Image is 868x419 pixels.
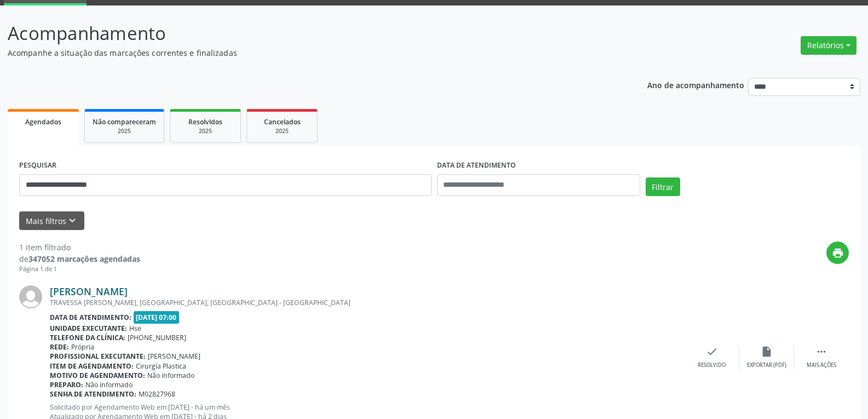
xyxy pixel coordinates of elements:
[50,324,127,333] b: Unidade executante:
[19,157,56,174] label: PESQUISAR
[85,380,133,389] span: Não informado
[19,211,84,231] button: Mais filtroskeyboard_arrow_down
[8,20,605,47] p: Acompanhamento
[50,361,134,371] b: Item de agendamento:
[698,361,726,369] div: Resolvido
[747,361,786,369] div: Exportar (PDF)
[188,117,222,127] span: Resolvidos
[129,324,141,333] span: Hse
[801,36,856,55] button: Relatórios
[761,346,773,358] i: insert_drive_file
[19,253,140,265] div: de
[647,78,744,91] p: Ano de acompanhamento
[19,285,42,308] img: img
[50,333,125,342] b: Telefone da clínica:
[815,346,827,358] i: 
[646,177,680,196] button: Filtrar
[437,157,516,174] label: DATA DE ATENDIMENTO
[50,371,145,380] b: Motivo de agendamento:
[706,346,718,358] i: check
[66,215,78,227] i: keyboard_arrow_down
[255,127,309,135] div: 2025
[50,298,685,307] div: TRAVESSA [PERSON_NAME], [GEOGRAPHIC_DATA], [GEOGRAPHIC_DATA] - [GEOGRAPHIC_DATA]
[50,380,83,389] b: Preparo:
[28,254,140,264] strong: 347052 marcações agendadas
[50,285,128,297] a: [PERSON_NAME]
[19,242,140,253] div: 1 item filtrado
[8,47,605,59] p: Acompanhe a situação das marcações correntes e finalizadas
[148,352,200,361] span: [PERSON_NAME]
[50,342,69,352] b: Rede:
[136,361,186,371] span: Cirurgia Plastica
[264,117,301,127] span: Cancelados
[93,117,156,127] span: Não compareceram
[71,342,94,352] span: Própria
[832,247,844,259] i: print
[147,371,194,380] span: Não informado
[93,127,156,135] div: 2025
[50,313,131,322] b: Data de atendimento:
[50,389,136,399] b: Senha de atendimento:
[25,117,61,127] span: Agendados
[826,242,849,264] button: print
[139,389,175,399] span: M02827968
[19,265,140,274] div: Página 1 de 1
[178,127,233,135] div: 2025
[807,361,836,369] div: Mais ações
[128,333,186,342] span: [PHONE_NUMBER]
[134,311,180,324] span: [DATE] 07:00
[50,352,146,361] b: Profissional executante:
